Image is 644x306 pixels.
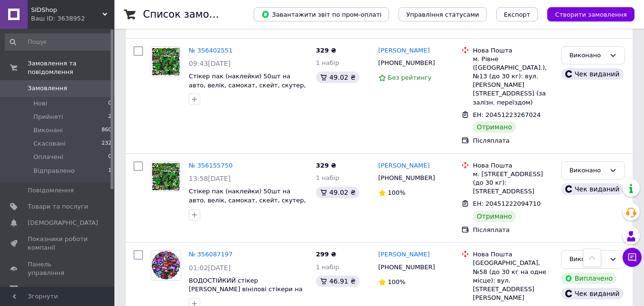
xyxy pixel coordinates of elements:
span: 2 [108,113,112,121]
span: Товари та послуги [28,202,88,211]
span: Виконані [33,126,63,135]
input: Пошук [5,33,112,51]
div: 49.02 ₴ [316,187,359,198]
span: Відправлено [33,167,75,175]
a: Фото товару [151,46,181,77]
span: Замовлення та повідомлення [28,59,114,76]
span: 1 набір [316,264,339,271]
div: Виконано [569,51,605,61]
span: Створити замовлення [555,11,627,18]
span: ЕН: 20451222094710 [473,200,541,207]
img: Фото товару [151,47,181,76]
span: 329 ₴ [316,162,337,169]
a: Створити замовлення [538,11,634,18]
a: [PERSON_NAME] [378,161,430,170]
div: 49.02 ₴ [316,72,359,83]
span: 232 [102,139,112,148]
span: 09:43[DATE] [189,60,231,67]
button: Створити замовлення [547,7,634,21]
a: Фото товару [151,161,181,192]
a: [PERSON_NAME] [378,250,430,259]
span: Оплачені [33,153,63,161]
button: Чат з покупцем [623,248,642,267]
span: Нові [33,99,47,108]
div: Виконано [569,254,605,264]
span: 1 набір [316,59,339,66]
span: 0 [108,99,112,108]
a: Фото товару [151,250,181,281]
div: Післяплата [473,137,553,145]
span: 13:58[DATE] [189,175,231,182]
span: 0 [108,153,112,161]
button: Управління статусами [399,7,487,21]
a: Стікер пак (наклейки) 50шт на авто, велік, самокат, скейт, скутер, ноутбук [189,188,306,212]
div: Нова Пошта [473,46,553,55]
div: Ваш ID: 3638952 [31,14,114,23]
a: № 356155750 [189,162,233,169]
div: Отримано [473,211,516,222]
span: SIDShop [31,6,102,14]
div: 46.91 ₴ [316,275,359,287]
span: 299 ₴ [316,251,337,258]
span: Замовлення [28,84,67,93]
span: Показники роботи компанії [28,235,88,252]
div: Нова Пошта [473,250,553,259]
img: Фото товару [151,251,181,280]
a: № 356087197 [189,251,233,258]
span: Відгуки [28,285,52,294]
a: Стікер пак (наклейки) 50шт на авто, велік, самокат, скейт, скутер, ноутбук [189,73,306,97]
a: № 356402551 [189,47,233,54]
div: Чек виданий [561,183,623,195]
div: м. Рівне ([GEOGRAPHIC_DATA].), №13 (до 30 кг): вул. [PERSON_NAME][STREET_ADDRESS] (за залізн. пер... [473,55,553,107]
span: Панель управління [28,260,88,277]
div: Чек виданий [561,68,623,80]
span: [PHONE_NUMBER] [378,59,435,66]
div: Нова Пошта [473,161,553,170]
span: 329 ₴ [316,47,337,54]
span: 01:02[DATE] [189,264,231,272]
span: 100% [388,189,406,196]
div: Чек виданий [561,288,623,299]
div: м. [STREET_ADDRESS] (до 30 кг): [STREET_ADDRESS] [473,170,553,196]
span: [DEMOGRAPHIC_DATA] [28,219,98,227]
span: Скасовані [33,139,66,148]
div: Отримано [473,121,516,133]
button: Експорт [496,7,538,21]
span: 860 [102,126,112,135]
span: 1 набір [316,174,339,181]
span: Завантажити звіт по пром-оплаті [261,10,381,19]
span: 100% [388,278,406,285]
span: Експорт [504,11,531,18]
button: Завантажити звіт по пром-оплаті [254,7,389,21]
span: ЕН: 20451223267024 [473,111,541,118]
span: Управління статусами [406,11,479,18]
h1: Список замовлень [143,9,240,20]
span: Повідомлення [28,186,74,195]
div: Післяплата [473,226,553,234]
div: Виплачено [561,273,616,284]
span: Без рейтингу [388,74,432,81]
span: 1 [108,167,112,175]
img: Фото товару [151,162,181,191]
span: [PHONE_NUMBER] [378,264,435,271]
a: [PERSON_NAME] [378,46,430,55]
span: Прийняті [33,113,63,121]
span: [PHONE_NUMBER] [378,174,435,181]
div: Виконано [569,166,605,176]
div: [GEOGRAPHIC_DATA], №58 (до 30 кг на одне місце): вул. [STREET_ADDRESS][PERSON_NAME] [473,259,553,302]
